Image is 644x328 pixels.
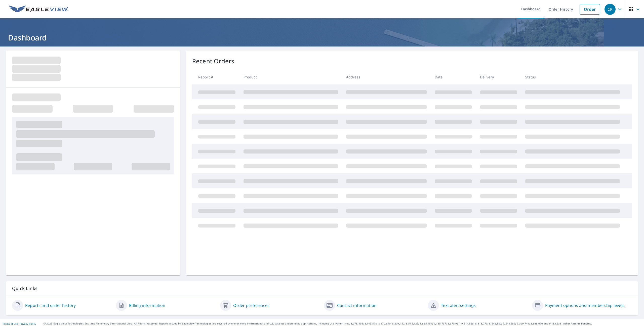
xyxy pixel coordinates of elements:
[20,322,36,325] a: Privacy Policy
[605,4,616,15] div: CK
[44,322,641,325] p: © 2025 Eagle View Technologies, Inc. and Pictometry International Corp. All Rights Reserved. Repo...
[6,32,638,43] h1: Dashboard
[12,285,632,292] p: Quick Links
[239,70,342,84] th: Product
[9,6,68,13] img: EV Logo
[192,70,239,84] th: Report #
[129,302,165,308] a: Billing information
[342,70,431,84] th: Address
[337,302,377,308] a: Contact information
[580,4,600,15] a: Order
[3,322,36,325] p: |
[545,302,624,308] a: Payment options and membership levels
[431,70,476,84] th: Date
[3,322,18,325] a: Terms of Use
[233,302,270,308] a: Order preferences
[192,57,234,66] p: Recent Orders
[25,302,76,308] a: Reports and order history
[441,302,476,308] a: Text alert settings
[476,70,521,84] th: Delivery
[521,70,624,84] th: Status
